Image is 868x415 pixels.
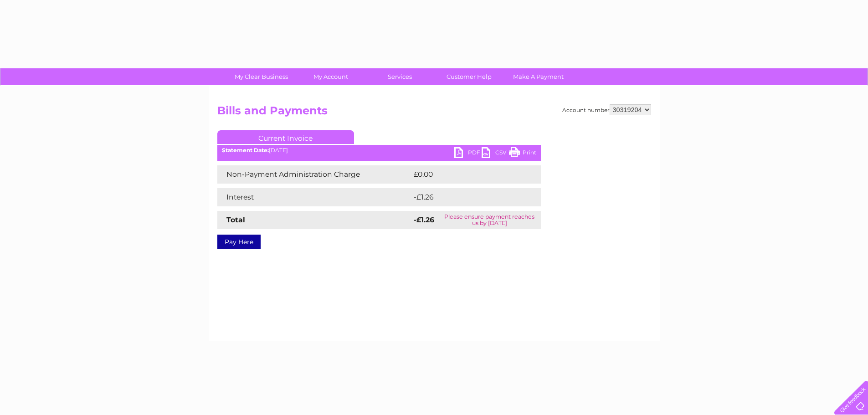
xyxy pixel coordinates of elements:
div: Account number [562,104,651,115]
div: [DATE] [217,147,541,154]
td: Interest [217,188,411,206]
a: Customer Help [431,68,507,85]
a: Services [362,68,437,85]
a: Print [509,147,536,160]
td: £0.00 [411,165,520,184]
a: My Clear Business [224,68,299,85]
strong: Total [226,215,245,224]
a: CSV [482,147,509,160]
td: -£1.26 [411,188,521,206]
h2: Bills and Payments [217,104,651,122]
a: Make A Payment [501,68,576,85]
td: Please ensure payment reaches us by [DATE] [438,211,541,229]
a: Pay Here [217,235,261,249]
a: PDF [454,147,482,160]
strong: -£1.26 [414,215,434,224]
a: My Account [293,68,368,85]
a: Current Invoice [217,130,354,144]
td: Non-Payment Administration Charge [217,165,411,184]
b: Statement Date: [222,147,269,154]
